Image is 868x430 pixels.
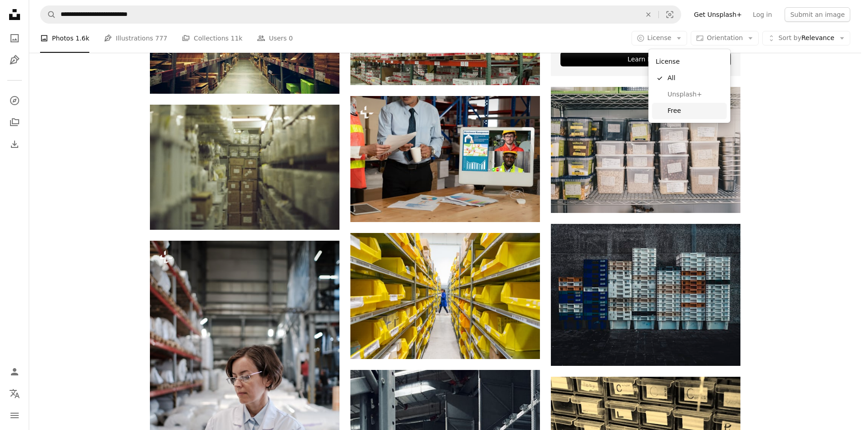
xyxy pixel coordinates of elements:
div: License [648,49,730,123]
button: Orientation [691,31,759,46]
button: License [632,31,688,46]
span: Free [668,106,723,116]
span: License [647,34,672,41]
span: All [668,74,723,83]
div: License [652,53,727,70]
span: Unsplash+ [668,90,723,99]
